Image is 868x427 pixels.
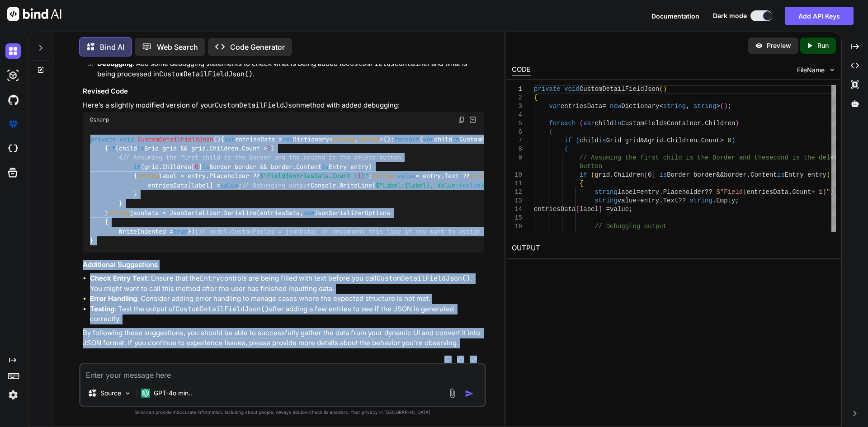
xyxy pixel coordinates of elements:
div: 9 [512,154,522,162]
h3: Additional Suggestions [83,260,484,270]
img: icon [465,389,474,398]
span: WriteLine [564,231,599,239]
img: Open in Browser [469,116,477,124]
span: { } [459,181,484,189]
p: : Test the output of after adding a few entries to see if the JSON is generated correctly. [90,304,484,324]
span: Text [663,197,678,204]
span: if [108,144,115,152]
div: 1 [512,85,522,94]
span: ?? [705,188,712,196]
div: 5 [512,119,522,128]
span: ) [663,85,666,93]
span: if [133,163,141,171]
span: border [724,171,746,178]
code: CustomDetailFieldJson() [175,305,269,314]
span: Children [667,137,697,144]
img: darkAi-studio [5,68,21,83]
span: . [788,188,792,196]
span: ; [727,103,731,110]
span: ] [651,171,655,178]
span: {label} [405,181,430,189]
span: $"Label: { [602,231,640,239]
span: new [610,103,621,110]
p: Source [100,389,121,398]
span: = [602,103,606,110]
span: string [108,209,130,217]
span: [ [576,206,579,213]
h3: Revised Code [83,86,484,97]
span: // Assuming the first child is the Border and the [579,154,765,161]
p: : Consider adding error handling to manage cases where the expected structure is not met. [90,294,484,304]
div: 10 [512,171,522,179]
span: label [640,231,659,239]
span: > [716,103,720,110]
span: value [617,197,636,204]
p: Bind can provide inaccurate information, including about people. Always double-check its answers.... [79,409,486,416]
span: . [659,188,663,196]
span: string [470,172,491,180]
code: Entry [200,274,220,283]
span: . [712,197,716,204]
span: value [220,181,238,189]
span: Grid grid [606,137,640,144]
code: CustomDetailFieldJson() [377,274,470,283]
img: Pick Models [124,389,132,397]
span: private [534,85,561,93]
span: value [462,181,481,189]
span: Children [705,120,735,127]
p: Preview [767,41,791,50]
img: settings [5,387,21,403]
span: string [137,172,159,180]
span: ] [598,206,602,213]
span: var [549,103,560,110]
div: 13 [512,197,522,205]
img: copy [458,116,465,123]
img: cloudideIcon [5,141,21,156]
span: child [594,120,613,127]
span: }, Value: { [659,231,701,239]
span: [ [644,171,647,178]
div: 3 [512,102,522,111]
span: var [583,120,594,127]
span: Children [613,171,644,178]
span: $"Field{ [716,188,746,196]
span: $"Label: , Value: " [376,181,488,189]
span: Count [792,188,811,196]
span: grid [594,171,610,178]
span: 1 [358,172,361,180]
span: entriesData [560,103,602,110]
p: : Ensure that the controls are being filled with text before you call . You might want to call th... [90,273,484,294]
span: ; [830,188,834,196]
span: new [282,135,293,143]
span: is [659,171,667,178]
span: string [594,197,617,204]
span: , [686,103,689,110]
span: foreach [549,120,576,127]
span: entriesData [746,188,788,196]
span: is [321,163,329,171]
span: . [659,197,663,204]
div: 8 [512,145,522,154]
span: true [173,227,188,235]
span: . [610,171,613,178]
img: dislike [470,356,477,363]
div: 15 [512,214,522,222]
span: Border border [667,171,716,178]
img: githubDark [5,92,21,108]
code: CustomDetailFieldJson() [159,70,253,79]
span: new [303,209,314,217]
span: string [663,103,685,110]
span: Documentation [651,12,699,20]
span: CustomDetailFieldJson [579,85,659,93]
span: { [534,94,538,101]
div: 14 [512,205,522,214]
span: ( [659,85,663,93]
div: 6 [512,128,522,136]
span: is [599,137,606,144]
span: is [202,163,209,171]
p: Here’s a slightly modified version of your method with added debugging: [83,100,484,111]
img: attachment [447,388,458,399]
span: button [579,163,602,170]
span: Content [750,171,777,178]
p: By following these suggestions, you should be able to successfully gather the data from your dyna... [83,328,484,348]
